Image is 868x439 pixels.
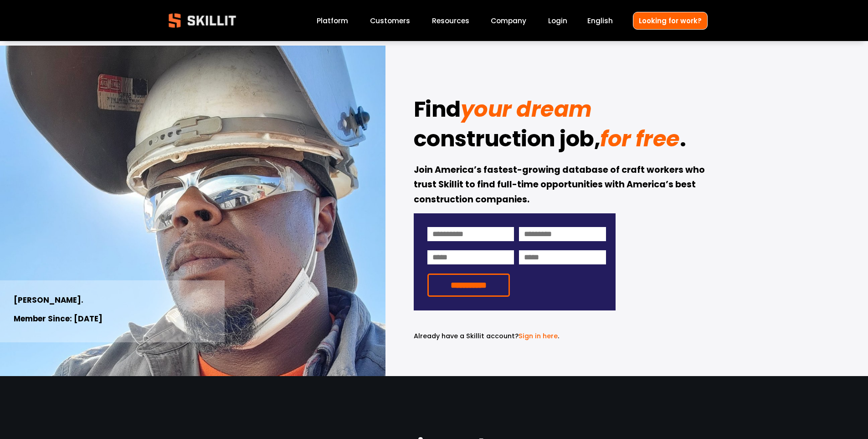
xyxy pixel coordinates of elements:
a: Login [548,15,567,27]
strong: Join America’s fastest-growing database of craft workers who trust Skillit to find full-time oppo... [414,163,707,208]
strong: [PERSON_NAME]. [14,294,83,307]
strong: construction job, [414,122,601,160]
strong: Member Since: [DATE] [14,313,103,326]
a: folder dropdown [432,15,469,27]
em: for free [600,124,679,154]
strong: . [680,122,686,160]
span: English [587,15,613,26]
img: Skillit [161,7,244,34]
div: language picker [587,15,613,27]
a: Looking for work? [633,12,708,30]
span: Resources [432,15,469,26]
a: Platform [317,15,348,27]
a: Customers [370,15,410,27]
em: your dream [461,94,592,124]
a: Sign in here [519,331,558,341]
strong: Find [414,93,461,130]
p: . [414,331,616,341]
a: Company [491,15,526,27]
span: Already have a Skillit account? [414,331,519,341]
